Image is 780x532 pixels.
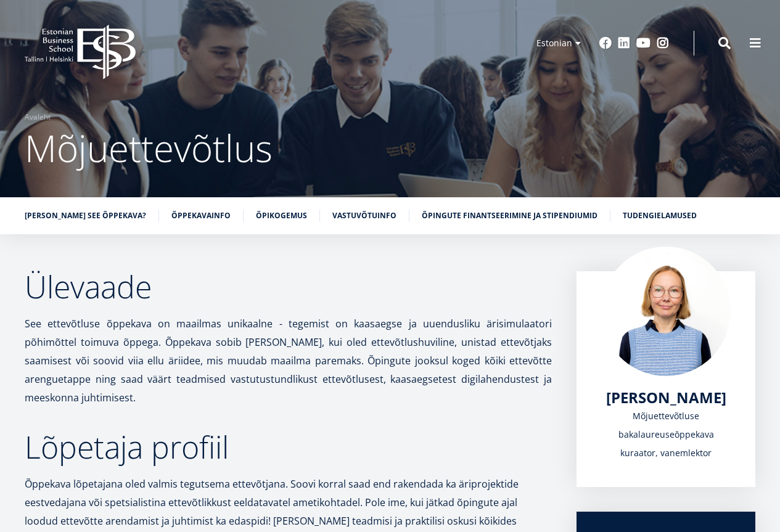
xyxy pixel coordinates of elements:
a: Youtube [636,37,651,49]
p: See ettevõtluse õppekava on maailmas unikaalne - tegemist on kaasaegse ja uuendusliku ärisimulaat... [25,314,552,407]
a: Õpingute finantseerimine ja stipendiumid [422,210,597,222]
span: Mõjuettevõtlus [25,123,273,173]
span: [PERSON_NAME] [606,387,726,407]
a: Linkedin [618,37,630,49]
a: Õpikogemus [256,210,307,222]
h2: Ülevaade [25,271,552,302]
a: Õppekavainfo [171,210,231,222]
a: Instagram [657,37,669,49]
a: [PERSON_NAME] see õppekava? [25,210,146,222]
a: Tudengielamused [623,210,697,222]
div: Mõjuettevõtluse bakalaureuseōppekava kuraator, vanemlektor [601,407,731,462]
a: Vastuvõtuinfo [332,210,396,222]
img: Marge Taks [601,247,731,376]
a: Avaleht [25,111,51,123]
a: [PERSON_NAME] [606,388,726,407]
a: Facebook [599,37,612,49]
h2: Lõpetaja profiil [25,432,552,462]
